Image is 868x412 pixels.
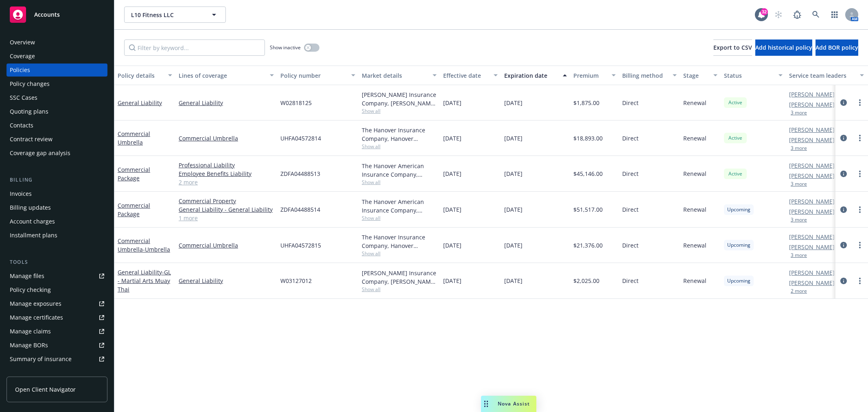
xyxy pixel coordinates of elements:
[622,276,638,285] span: Direct
[10,105,48,118] div: Quoting plans
[7,91,107,104] a: SSC Cases
[839,133,848,143] a: circleInformation
[362,143,437,150] span: Show all
[179,276,274,285] a: General Liability
[619,66,680,85] button: Billing method
[118,202,150,218] a: Commercial Package
[362,162,437,179] div: The Hanover American Insurance Company, Hanover Insurance Group
[10,325,51,338] div: Manage claims
[10,353,72,366] div: Summary of insurance
[175,66,277,85] button: Lines of coverage
[362,179,437,186] span: Show all
[791,217,807,222] button: 3 more
[791,289,807,294] button: 2 more
[481,396,536,412] button: Nova Assist
[34,11,60,18] span: Accounts
[10,147,70,160] div: Coverage gap analysis
[622,169,638,178] span: Direct
[270,44,301,51] span: Show inactive
[10,133,52,146] div: Contract review
[10,50,35,63] div: Coverage
[839,240,848,250] a: circleInformation
[826,7,843,23] a: Switch app
[789,207,835,216] a: [PERSON_NAME]
[443,241,461,250] span: [DATE]
[727,206,750,213] span: Upcoming
[789,71,855,80] div: Service team leaders
[504,134,523,142] span: [DATE]
[789,7,805,23] a: Report a Bug
[179,205,274,214] a: General Liability - General Liability
[791,182,807,186] button: 3 more
[15,385,76,394] span: Open Client Navigator
[7,229,107,242] a: Installment plans
[443,99,461,107] span: [DATE]
[683,276,706,285] span: Renewal
[501,66,570,85] button: Expiration date
[789,197,835,206] a: [PERSON_NAME]
[573,134,603,142] span: $18,893.00
[7,339,107,352] a: Manage BORs
[808,7,824,23] a: Search
[839,205,848,215] a: circleInformation
[789,136,835,144] a: [PERSON_NAME]
[789,268,835,277] a: [PERSON_NAME]
[443,276,461,285] span: [DATE]
[118,268,171,293] span: - GL - Martial Arts Muay Thai
[440,66,501,85] button: Effective date
[362,71,428,80] div: Market details
[504,276,523,285] span: [DATE]
[789,100,835,109] a: [PERSON_NAME]
[727,99,743,106] span: Active
[10,311,63,324] div: Manage certificates
[280,99,312,107] span: W02818125
[10,187,32,200] div: Invoices
[498,400,530,407] span: Nova Assist
[755,44,812,51] span: Add historical policy
[124,7,226,23] button: L10 Fitness LLC
[280,241,321,250] span: UHFA04572815
[7,283,107,296] a: Policy checking
[791,110,807,115] button: 3 more
[118,99,162,107] a: General Liability
[724,71,774,80] div: Status
[727,241,750,249] span: Upcoming
[721,66,786,85] button: Status
[10,215,55,228] div: Account charges
[816,39,858,56] button: Add BOR policy
[573,276,599,285] span: $2,025.00
[280,169,320,178] span: ZDFA04488513
[789,125,835,134] a: [PERSON_NAME]
[770,7,787,23] a: Start snowing
[7,77,107,90] a: Policy changes
[839,276,848,286] a: circleInformation
[7,258,107,266] div: Tools
[443,71,489,80] div: Effective date
[755,39,812,56] button: Add historical policy
[10,283,51,296] div: Policy checking
[786,66,867,85] button: Service team leaders
[280,205,320,214] span: ZDFA04488514
[789,278,835,287] a: [PERSON_NAME]
[277,66,359,85] button: Policy number
[789,90,835,99] a: [PERSON_NAME]
[855,98,865,107] a: more
[622,205,638,214] span: Direct
[855,133,865,143] a: more
[10,270,44,283] div: Manage files
[7,105,107,118] a: Quoting plans
[179,214,274,222] a: 1 more
[131,11,201,19] span: L10 Fitness LLC
[362,269,437,286] div: [PERSON_NAME] Insurance Company, [PERSON_NAME] Insurance, K&K Insurance Group, Inc.
[10,119,33,132] div: Contacts
[789,171,835,180] a: [PERSON_NAME]
[791,253,807,258] button: 3 more
[789,161,835,170] a: [PERSON_NAME]
[10,36,35,49] div: Overview
[280,276,312,285] span: W03127012
[839,98,848,107] a: circleInformation
[7,176,107,184] div: Billing
[727,170,743,178] span: Active
[362,233,437,250] div: The Hanover Insurance Company, Hanover Insurance Group
[7,64,107,77] a: Policies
